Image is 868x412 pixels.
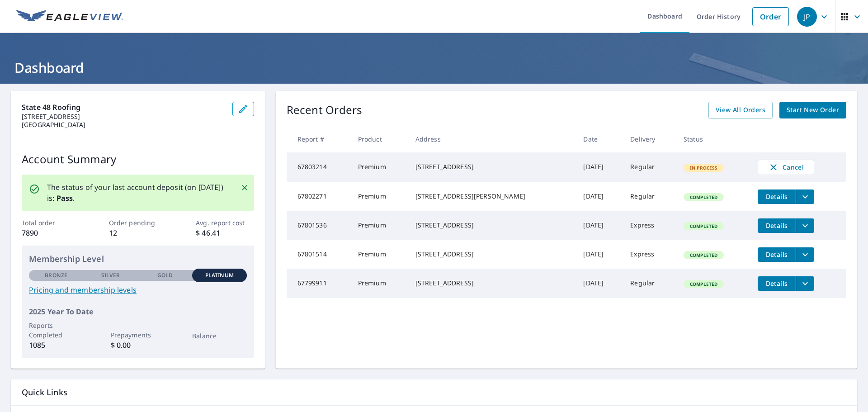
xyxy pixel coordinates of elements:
td: [DATE] [576,269,623,298]
button: filesDropdownBtn-67801514 [796,247,814,262]
span: Details [763,250,790,259]
div: [STREET_ADDRESS] [415,162,569,171]
p: State 48 Roofing [22,102,225,113]
span: Completed [684,252,723,258]
p: Recent Orders [287,102,363,118]
div: [STREET_ADDRESS] [415,221,569,230]
td: [DATE] [576,240,623,269]
p: Balance [192,331,246,341]
a: View All Orders [708,102,773,118]
div: [STREET_ADDRESS] [415,250,569,259]
p: Quick Links [22,387,846,398]
button: detailsBtn-67802271 [758,189,796,204]
td: Regular [623,269,676,298]
td: [DATE] [576,152,623,182]
td: Regular [623,152,676,182]
button: detailsBtn-67801536 [758,218,796,233]
td: Premium [351,152,408,182]
p: Avg. report cost [196,218,254,227]
p: $ 0.00 [111,340,165,350]
a: Pricing and membership levels [29,284,247,295]
td: 67803214 [287,152,351,182]
button: detailsBtn-67799911 [758,276,796,291]
p: Membership Level [29,253,247,265]
span: Completed [684,281,723,287]
td: [DATE] [576,182,623,211]
button: Cancel [758,160,814,175]
td: Express [623,211,676,240]
td: 67801514 [287,240,351,269]
p: Bronze [45,271,67,279]
button: filesDropdownBtn-67802271 [796,189,814,204]
button: Close [239,182,250,194]
td: Regular [623,182,676,211]
span: Details [763,279,790,288]
td: 67799911 [287,269,351,298]
a: Start New Order [779,102,846,118]
p: 1085 [29,340,83,350]
th: Delivery [623,126,676,152]
span: Details [763,221,790,230]
th: Address [408,126,576,152]
th: Report # [287,126,351,152]
span: In Process [684,165,723,171]
p: [GEOGRAPHIC_DATA] [22,121,225,129]
td: Premium [351,182,408,211]
span: Details [763,192,790,201]
p: $ 46.41 [196,227,254,238]
p: Silver [101,271,120,279]
button: filesDropdownBtn-67801536 [796,218,814,233]
p: 7890 [22,227,80,238]
th: Status [676,126,750,152]
td: 67801536 [287,211,351,240]
span: Start New Order [787,104,839,116]
div: [STREET_ADDRESS][PERSON_NAME] [415,192,569,201]
span: Completed [684,223,723,229]
p: Account Summary [22,151,254,167]
p: Reports Completed [29,321,83,340]
p: Order pending [109,218,167,227]
p: Platinum [205,271,234,279]
td: Premium [351,211,408,240]
p: 2025 Year To Date [29,306,247,317]
th: Product [351,126,408,152]
th: Date [576,126,623,152]
p: The status of your last account deposit (on [DATE]) is: . [47,182,230,204]
p: Gold [157,271,173,279]
span: Completed [684,194,723,200]
img: EV Logo [16,10,123,24]
div: [STREET_ADDRESS] [415,279,569,288]
p: 12 [109,227,167,238]
b: Pass [57,193,73,203]
button: detailsBtn-67801514 [758,247,796,262]
p: Prepayments [111,330,165,340]
td: Premium [351,240,408,269]
td: [DATE] [576,211,623,240]
span: View All Orders [716,104,765,116]
td: Premium [351,269,408,298]
h1: Dashboard [11,58,857,77]
p: Total order [22,218,80,227]
span: Cancel [767,162,805,173]
a: Order [752,7,789,26]
td: Express [623,240,676,269]
button: filesDropdownBtn-67799911 [796,276,814,291]
p: [STREET_ADDRESS] [22,113,225,121]
div: JP [797,7,817,27]
td: 67802271 [287,182,351,211]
